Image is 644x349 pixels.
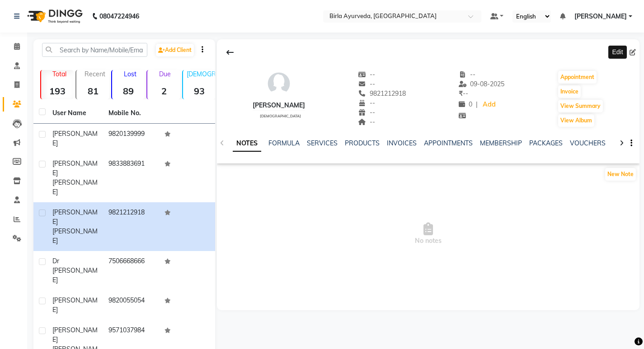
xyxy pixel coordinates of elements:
[358,108,375,116] span: --
[99,4,139,29] b: 08047224946
[558,71,597,84] button: Appointment
[605,168,636,181] button: New Note
[103,290,159,320] td: 9820055054
[307,139,338,147] a: SERVICES
[608,46,626,59] div: Edit
[574,12,627,21] span: [PERSON_NAME]
[41,85,74,97] strong: 193
[45,70,74,78] p: Total
[558,100,603,112] button: View Summary
[558,114,594,127] button: View Album
[480,139,522,147] a: MEMBERSHIP
[459,80,505,88] span: 09-08-2025
[80,70,109,78] p: Recent
[52,227,98,245] span: [PERSON_NAME]
[103,154,159,202] td: 9833883691
[345,139,380,147] a: PRODUCTS
[387,139,417,147] a: INVOICES
[265,70,292,97] img: avatar
[187,70,216,78] p: [DEMOGRAPHIC_DATA]
[570,139,606,147] a: VOUCHERS
[358,80,375,88] span: --
[217,189,639,279] span: No notes
[358,89,406,98] span: 9821212918
[147,85,180,97] strong: 2
[52,296,98,314] span: [PERSON_NAME]
[103,251,159,290] td: 7506668666
[149,70,180,78] p: Due
[112,85,145,97] strong: 89
[116,70,145,78] p: Lost
[103,202,159,251] td: 9821212918
[253,101,305,110] div: [PERSON_NAME]
[558,85,581,98] button: Invoice
[459,89,468,98] span: --
[103,103,159,124] th: Mobile No.
[459,89,463,98] span: ₹
[42,43,147,57] input: Search by Name/Mobile/Email/Code
[23,4,85,29] img: logo
[459,70,476,79] span: --
[47,103,103,124] th: User Name
[103,124,159,154] td: 9820139999
[459,100,472,108] span: 0
[52,130,98,147] span: [PERSON_NAME]
[358,118,375,126] span: --
[156,44,194,56] a: Add Client
[268,139,300,147] a: FORMULA
[358,99,375,107] span: --
[52,257,98,284] span: dr [PERSON_NAME]
[481,98,497,111] a: Add
[476,100,478,109] span: |
[221,44,240,61] div: Back to Client
[358,70,375,79] span: --
[76,85,109,97] strong: 81
[52,208,98,226] span: [PERSON_NAME]
[260,114,301,118] span: [DEMOGRAPHIC_DATA]
[183,85,216,97] strong: 93
[52,159,98,196] span: [PERSON_NAME] [PERSON_NAME]
[424,139,473,147] a: APPOINTMENTS
[233,135,261,152] a: NOTES
[529,139,563,147] a: PACKAGES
